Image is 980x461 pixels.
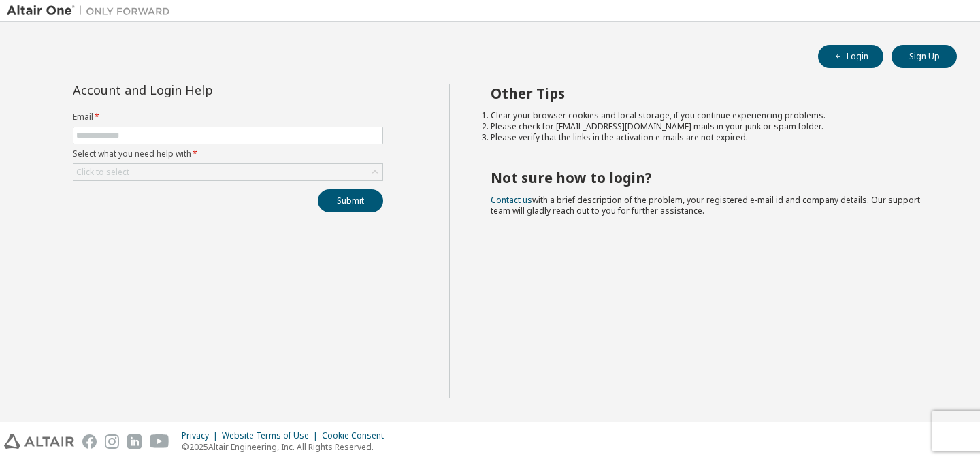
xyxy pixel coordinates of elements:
[182,441,392,453] p: © 2025 Altair Engineering, Inc. All Rights Reserved.
[82,434,97,449] img: facebook.svg
[491,132,933,143] li: Please verify that the links in the activation e-mails are not expired.
[322,430,392,441] div: Cookie Consent
[150,434,169,449] img: youtube.svg
[105,434,119,449] img: instagram.svg
[222,430,322,441] div: Website Terms of Use
[491,110,933,121] li: Clear your browser cookies and local storage, if you continue experiencing problems.
[4,434,74,449] img: altair_logo.svg
[491,84,933,102] h2: Other Tips
[73,84,321,95] div: Account and Login Help
[73,148,383,159] label: Select what you need help with
[76,167,129,178] div: Click to select
[318,189,383,212] button: Submit
[73,112,383,123] label: Email
[491,194,532,206] a: Contact us
[491,169,933,187] h2: Not sure how to login?
[491,194,920,217] span: with a brief description of the problem, your registered e-mail id and company details. Our suppo...
[73,164,382,180] div: Click to select
[892,45,957,68] button: Sign Up
[491,121,933,132] li: Please check for [EMAIL_ADDRESS][DOMAIN_NAME] mails in your junk or spam folder.
[818,45,883,68] button: Login
[182,430,222,441] div: Privacy
[7,4,177,18] img: Altair One
[127,434,142,449] img: linkedin.svg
